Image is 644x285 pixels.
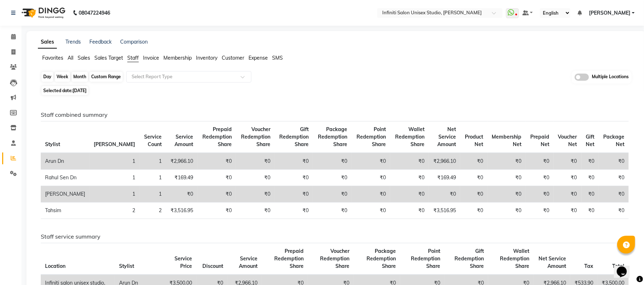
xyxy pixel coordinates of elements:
[120,39,148,45] a: Comparison
[526,202,554,219] td: ₹0
[390,170,429,186] td: ₹0
[581,153,599,170] td: ₹0
[437,126,456,147] span: Net Service Amount
[197,202,236,219] td: ₹0
[599,170,629,186] td: ₹0
[320,248,349,269] span: Voucher Redemption Share
[599,153,629,170] td: ₹0
[429,186,460,202] td: ₹0
[465,134,483,147] span: Product Net
[275,170,313,186] td: ₹0
[94,55,123,61] span: Sales Target
[236,170,275,186] td: ₹0
[143,55,159,61] span: Invoice
[589,9,630,17] span: [PERSON_NAME]
[94,141,135,147] span: [PERSON_NAME]
[249,55,268,61] span: Expense
[558,134,577,147] span: Voucher Net
[196,55,217,61] span: Inventory
[581,186,599,202] td: ₹0
[429,170,460,186] td: ₹169.49
[429,202,460,219] td: ₹3,516.95
[166,170,197,186] td: ₹169.49
[89,153,139,170] td: 1
[530,134,549,147] span: Prepaid Net
[526,170,554,186] td: ₹0
[236,186,275,202] td: ₹0
[139,202,166,219] td: 2
[41,170,89,186] td: Rahul Sen Dn
[599,202,629,219] td: ₹0
[554,170,581,186] td: ₹0
[395,126,424,147] span: Wallet Redemption Share
[89,170,139,186] td: 1
[614,256,637,278] iframe: chat widget
[581,170,599,186] td: ₹0
[454,248,484,269] span: Gift Redemption Share
[236,153,275,170] td: ₹0
[89,39,112,45] a: Feedback
[586,134,594,147] span: Gift Net
[89,186,139,202] td: 1
[241,126,270,147] span: Voucher Redemption Share
[318,126,347,147] span: Package Redemption Share
[275,153,313,170] td: ₹0
[487,170,526,186] td: ₹0
[79,3,110,23] b: 08047224946
[612,263,624,269] span: Total
[390,186,429,202] td: ₹0
[390,202,429,219] td: ₹0
[352,186,390,202] td: ₹0
[202,126,232,147] span: Prepaid Redemption Share
[163,55,192,61] span: Membership
[166,202,197,219] td: ₹3,516.95
[352,153,390,170] td: ₹0
[139,170,166,186] td: 1
[584,263,593,269] span: Tax
[236,202,275,219] td: ₹0
[460,170,487,186] td: ₹0
[492,134,522,147] span: Membership Net
[41,202,89,219] td: Tahsim
[487,202,526,219] td: ₹0
[55,72,70,82] div: Week
[554,153,581,170] td: ₹0
[599,186,629,202] td: ₹0
[526,186,554,202] td: ₹0
[119,263,134,269] span: Stylist
[554,186,581,202] td: ₹0
[592,74,629,81] span: Multiple Locations
[487,153,526,170] td: ₹0
[313,153,352,170] td: ₹0
[357,126,386,147] span: Point Redemption Share
[38,36,57,49] a: Sales
[460,153,487,170] td: ₹0
[197,186,236,202] td: ₹0
[487,186,526,202] td: ₹0
[526,153,554,170] td: ₹0
[352,202,390,219] td: ₹0
[367,248,396,269] span: Package Redemption Share
[89,202,139,219] td: 2
[41,86,88,95] span: Selected date:
[603,134,624,147] span: Package Net
[274,248,304,269] span: Prepaid Redemption Share
[460,186,487,202] td: ₹0
[554,202,581,219] td: ₹0
[390,153,429,170] td: ₹0
[197,170,236,186] td: ₹0
[313,186,352,202] td: ₹0
[429,153,460,170] td: ₹2,966.10
[41,153,89,170] td: Arun Dn
[41,111,629,118] h6: Staff combined summary
[313,202,352,219] td: ₹0
[72,72,88,82] div: Month
[174,255,192,269] span: Service Price
[89,72,123,82] div: Custom Range
[460,202,487,219] td: ₹0
[275,202,313,219] td: ₹0
[539,255,566,269] span: Net Service Amount
[139,153,166,170] td: 1
[127,55,139,61] span: Staff
[45,263,65,269] span: Location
